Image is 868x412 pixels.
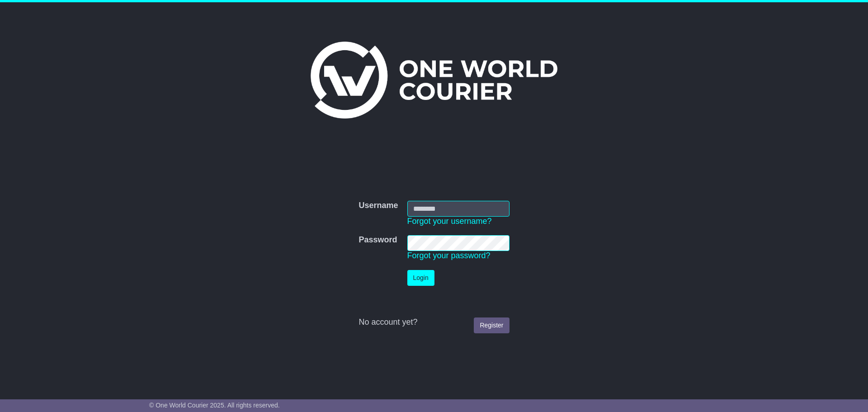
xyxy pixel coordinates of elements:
span: © One World Courier 2025. All rights reserved. [149,402,280,409]
div: No account yet? [359,317,509,327]
label: Password [359,235,397,245]
label: Username [359,201,398,211]
a: Register [474,317,509,333]
a: Forgot your password? [407,251,491,260]
a: Forgot your username? [407,217,492,226]
img: One World [311,42,557,118]
button: Login [407,270,434,286]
